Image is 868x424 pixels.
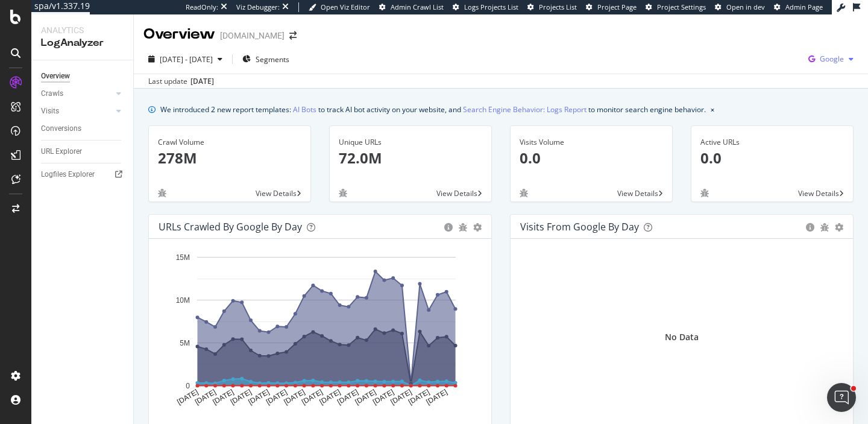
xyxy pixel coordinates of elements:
[820,54,844,64] span: Google
[835,223,843,232] div: gear
[520,137,663,148] div: Visits Volume
[41,36,124,50] div: LogAnalyzer
[175,388,200,407] text: [DATE]
[41,87,63,100] div: Crawls
[700,148,844,168] p: 0.0
[520,148,663,168] p: 0.0
[190,76,214,87] div: [DATE]
[708,101,717,118] button: close banner
[293,103,316,116] a: AI Bots
[309,2,370,12] a: Open Viz Editor
[473,223,482,232] div: gear
[354,388,378,407] text: [DATE]
[41,70,70,83] div: Overview
[159,221,302,233] div: URLs Crawled by Google by day
[220,30,285,42] div: [DOMAIN_NAME]
[256,54,289,65] span: Segments
[339,137,482,148] div: Unique URLs
[41,87,113,100] a: Crawls
[371,388,395,407] text: [DATE]
[176,253,190,262] text: 15M
[159,248,482,416] svg: A chart.
[176,296,190,305] text: 10M
[158,137,301,148] div: Crawl Volume
[143,24,215,45] div: Overview
[211,388,235,407] text: [DATE]
[180,339,190,347] text: 5M
[256,188,297,198] span: View Details
[527,2,577,12] a: Projects List
[148,103,854,116] div: info banner
[41,70,125,83] a: Overview
[247,388,271,407] text: [DATE]
[229,388,253,407] text: [DATE]
[715,2,765,12] a: Open in dev
[186,2,218,12] div: ReadOnly:
[339,148,482,168] p: 72.0M
[282,388,306,407] text: [DATE]
[657,2,706,11] span: Project Settings
[41,145,82,158] div: URL Explorer
[265,388,289,407] text: [DATE]
[617,188,658,198] span: View Details
[41,122,125,135] a: Conversions
[160,54,213,65] span: [DATE] - [DATE]
[774,2,823,12] a: Admin Page
[586,2,637,12] a: Project Page
[237,49,294,69] button: Segments
[148,76,214,87] div: Last update
[41,168,95,181] div: Logfiles Explorer
[665,331,699,343] div: No Data
[41,168,125,181] a: Logfiles Explorer
[700,137,844,148] div: Active URLs
[453,2,518,12] a: Logs Projects List
[444,223,453,232] div: circle-info
[41,122,81,135] div: Conversions
[321,2,370,11] span: Open Viz Editor
[379,2,444,12] a: Admin Crawl List
[820,223,829,232] div: bug
[389,388,414,407] text: [DATE]
[407,388,431,407] text: [DATE]
[827,383,856,412] iframe: Intercom live chat
[236,2,280,12] div: Viz Debugger:
[646,2,706,12] a: Project Settings
[726,2,765,11] span: Open in dev
[798,188,839,198] span: View Details
[41,24,124,36] div: Analytics
[318,388,342,407] text: [DATE]
[463,103,587,116] a: Search Engine Behavior: Logs Report
[158,148,301,168] p: 278M
[806,223,814,232] div: circle-info
[289,31,297,40] div: arrow-right-arrow-left
[158,189,166,197] div: bug
[391,2,444,11] span: Admin Crawl List
[804,49,858,69] button: Google
[41,105,113,118] a: Visits
[186,382,190,390] text: 0
[539,2,577,11] span: Projects List
[336,388,360,407] text: [DATE]
[597,2,637,11] span: Project Page
[459,223,467,232] div: bug
[464,2,518,11] span: Logs Projects List
[520,221,639,233] div: Visits from Google by day
[520,189,528,197] div: bug
[700,189,709,197] div: bug
[339,189,347,197] div: bug
[143,49,227,69] button: [DATE] - [DATE]
[425,388,449,407] text: [DATE]
[41,105,59,118] div: Visits
[300,388,324,407] text: [DATE]
[160,103,706,116] div: We introduced 2 new report templates: to track AI bot activity on your website, and to monitor se...
[193,388,218,407] text: [DATE]
[41,145,125,158] a: URL Explorer
[785,2,823,11] span: Admin Page
[436,188,477,198] span: View Details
